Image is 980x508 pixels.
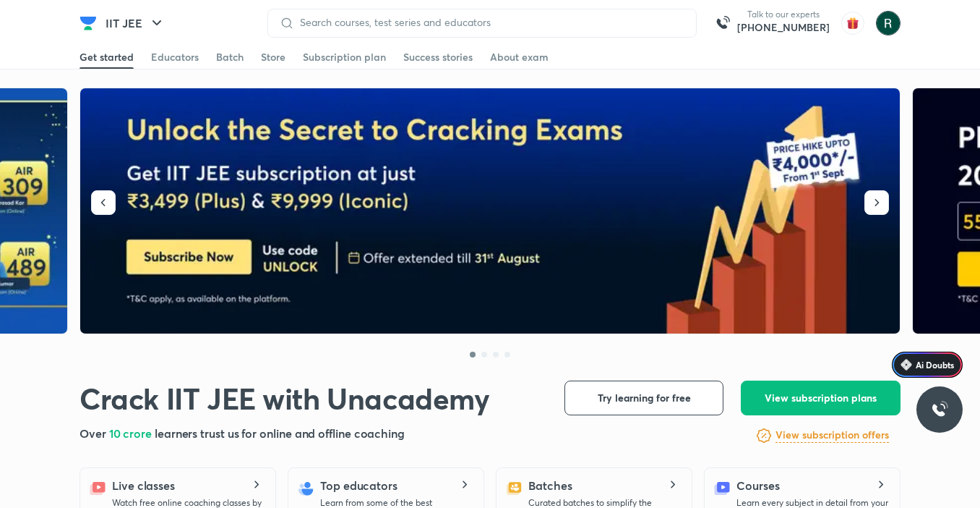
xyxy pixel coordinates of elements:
[916,359,954,371] span: Ai Doubts
[109,426,155,441] span: 10 crore
[765,391,877,405] span: View subscription plans
[490,46,549,69] a: About exam
[737,9,830,20] p: Talk to our experts
[216,50,244,64] div: Batch
[490,50,549,64] div: About exam
[112,477,175,494] h5: Live classes
[155,426,405,441] span: learners trust us for online and offline coaching
[261,50,285,64] div: Store
[598,391,691,405] span: Try learning for free
[79,381,490,416] h1: Crack IIT JEE with Unacademy
[97,9,174,38] button: IIT JEE
[151,50,199,64] div: Educators
[151,46,199,69] a: Educators
[79,46,134,69] a: Get started
[892,352,963,378] a: Ai Doubts
[320,477,397,494] h5: Top educators
[841,12,864,35] img: avatar
[303,50,386,64] div: Subscription plan
[775,427,889,444] a: View subscription offers
[303,46,386,69] a: Subscription plan
[79,426,109,441] span: Over
[901,359,912,371] img: Icon
[931,401,948,418] img: ttu
[736,477,779,494] h5: Courses
[876,11,901,35] img: Ronak soni
[261,46,285,69] a: Store
[403,50,473,64] div: Success stories
[741,381,901,415] button: View subscription plans
[294,17,684,28] input: Search courses, test series and educators
[737,20,830,35] a: [PHONE_NUMBER]
[775,428,889,443] h6: View subscription offers
[528,477,572,494] h5: Batches
[79,14,97,32] img: Company Logo
[216,46,244,69] a: Batch
[708,9,737,38] img: call-us
[564,381,723,415] button: Try learning for free
[79,50,134,64] div: Get started
[403,46,473,69] a: Success stories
